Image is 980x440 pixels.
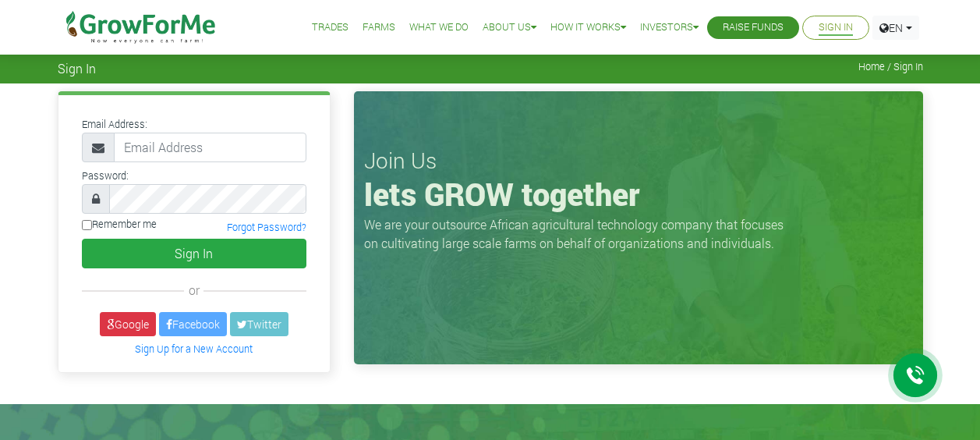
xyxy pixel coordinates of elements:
a: How it Works [550,20,626,36]
input: Remember me [82,220,92,230]
button: Sign In [82,239,306,268]
a: Farms [363,20,395,36]
a: Raise Funds [723,20,784,36]
h3: Join Us [364,147,913,174]
a: Google [100,312,156,336]
h1: lets GROW together [364,176,913,213]
a: Sign In [819,20,853,36]
label: Password: [82,169,129,183]
label: Email Address: [82,117,147,132]
a: Trades [312,20,348,36]
input: Email Address [114,133,306,162]
a: About Us [483,20,536,36]
a: EN [872,16,919,40]
a: Investors [640,20,699,36]
span: Home / Sign In [858,61,923,73]
a: What We Do [409,20,469,36]
label: Remember me [82,217,157,232]
span: Sign In [58,61,96,76]
a: Forgot Password? [227,221,306,233]
a: Sign Up for a New Account [135,342,253,355]
div: or [82,281,306,300]
p: We are your outsource African agricultural technology company that focuses on cultivating large s... [364,215,793,253]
